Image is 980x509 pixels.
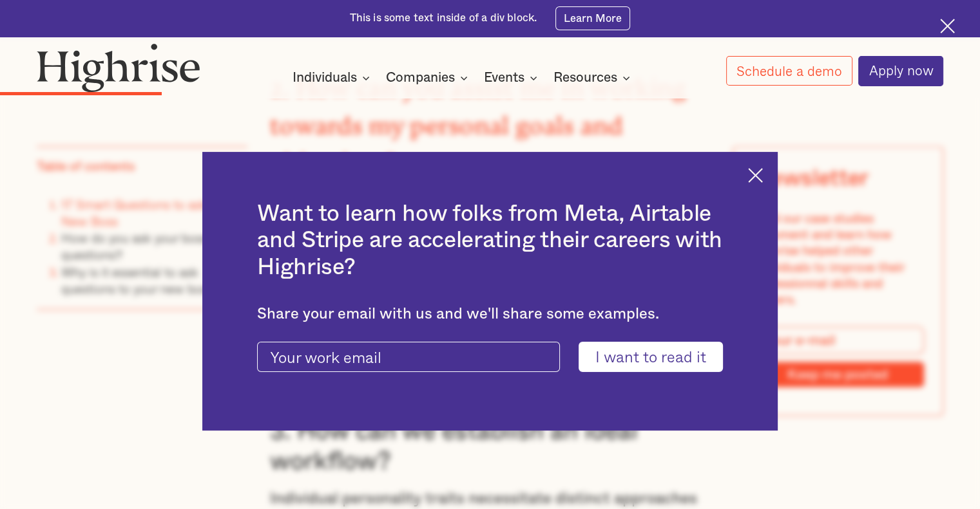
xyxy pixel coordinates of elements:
div: Resources [553,70,617,86]
div: Individuals [293,70,374,86]
a: Schedule a demo [726,56,852,86]
img: Cross icon [748,168,763,183]
div: Events [484,70,524,86]
form: current-ascender-blog-article-modal-form [257,342,722,373]
img: Highrise logo [37,43,200,93]
div: Companies [386,70,472,86]
div: Events [484,70,541,86]
div: This is some text inside of a div block. [350,11,537,26]
div: Share your email with us and we'll share some examples. [257,305,722,323]
div: Resources [553,70,634,86]
a: Learn More [555,6,631,30]
div: Individuals [293,70,357,86]
div: Companies [386,70,455,86]
input: I want to read it [579,342,723,373]
input: Your work email [257,342,560,373]
h2: Want to learn how folks from Meta, Airtable and Stripe are accelerating their careers with Highrise? [257,201,722,281]
a: Apply now [858,56,943,86]
img: Cross icon [940,19,955,33]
